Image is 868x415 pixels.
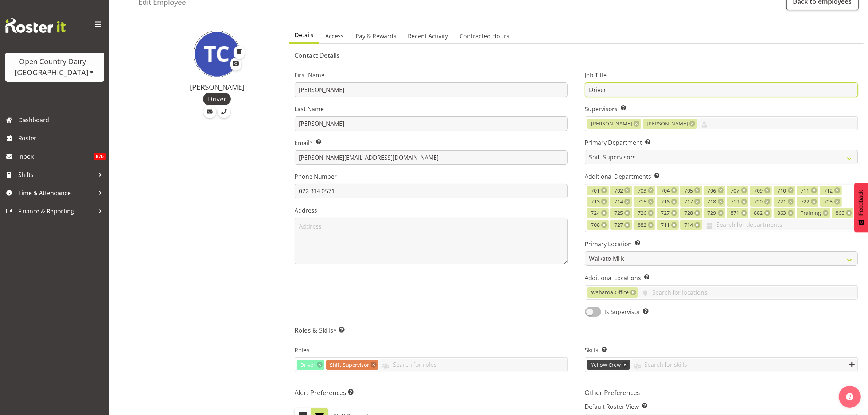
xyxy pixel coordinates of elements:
[702,219,857,230] input: Search for departments
[731,198,740,206] span: 719
[824,198,833,206] span: 723
[295,105,567,113] label: Last Name
[591,361,621,369] span: Yellow Crew
[295,326,858,334] h5: Roles & Skills*
[295,184,567,198] input: Phone Number
[408,32,448,40] span: Recent Activity
[778,198,786,206] span: 721
[460,32,509,40] span: Contracted Hours
[801,198,810,206] span: 722
[731,209,740,217] span: 871
[801,187,810,195] span: 711
[591,198,600,206] span: 713
[218,105,230,118] a: Call Employee
[638,287,857,298] input: Search for locations
[754,209,763,217] span: 882
[203,105,216,118] a: Email Employee
[13,56,97,78] div: Open Country Dairy - [GEOGRAPHIC_DATA]
[585,172,858,181] label: Additional Departments
[630,359,857,371] input: Search for skills
[614,209,623,217] span: 725
[585,240,858,248] label: Primary Location
[208,94,226,104] span: Driver
[684,209,693,217] span: 728
[194,31,240,77] img: tom-clark11075.jpg
[754,187,763,195] span: 709
[708,198,716,206] span: 718
[295,206,567,215] label: Address
[601,307,649,316] span: Is Supervisor
[801,209,821,217] span: Training
[614,198,623,206] span: 714
[295,150,567,165] input: Email Address
[661,187,670,195] span: 704
[18,187,95,198] span: Time & Attendance
[295,116,567,131] input: Last Name
[591,209,600,217] span: 724
[295,388,567,396] h5: Alert Preferences
[858,190,864,216] span: Feedback
[585,138,858,147] label: Primary Department
[378,359,567,371] input: Search for roles
[585,346,858,354] label: Skills
[638,221,646,229] span: 882
[295,82,567,97] input: First Name
[154,83,280,91] h4: [PERSON_NAME]
[684,221,693,229] span: 714
[638,187,646,195] span: 703
[585,105,858,113] label: Supervisors
[325,32,344,40] span: Access
[708,209,716,217] span: 729
[778,209,786,217] span: 863
[661,198,670,206] span: 716
[300,361,315,369] span: Driver
[295,346,567,354] label: Roles
[18,115,106,125] span: Dashboard
[295,139,567,147] label: Email*
[638,198,646,206] span: 715
[854,183,868,232] button: Feedback - Show survey
[585,71,858,79] label: Job Title
[18,133,106,144] span: Roster
[355,32,396,40] span: Pay & Rewards
[684,198,693,206] span: 717
[295,51,858,59] h5: Contact Details
[295,71,567,79] label: First Name
[846,393,853,400] img: help-xxl-2.png
[754,198,763,206] span: 720
[585,388,858,396] h5: Other Preferences
[585,274,858,282] label: Additional Locations
[585,402,858,411] label: Default Roster View
[836,209,845,217] span: 866
[330,361,369,369] span: Shift Supervisor
[591,187,600,195] span: 701
[661,209,670,217] span: 727
[614,221,623,229] span: 727
[824,187,833,195] span: 712
[585,82,858,97] input: Job Title
[94,153,106,160] span: 876
[591,221,600,229] span: 708
[18,169,95,180] span: Shifts
[591,288,629,296] span: Waharoa Office
[638,209,646,217] span: 726
[684,187,693,195] span: 705
[708,187,716,195] span: 706
[661,221,670,229] span: 711
[5,18,66,33] img: Rosterit website logo
[647,120,688,128] span: [PERSON_NAME]
[295,31,314,39] span: Details
[18,206,95,217] span: Finance & Reporting
[778,187,786,195] span: 710
[614,187,623,195] span: 702
[295,172,567,181] label: Phone Number
[18,151,94,162] span: Inbox
[731,187,740,195] span: 707
[591,120,632,128] span: [PERSON_NAME]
